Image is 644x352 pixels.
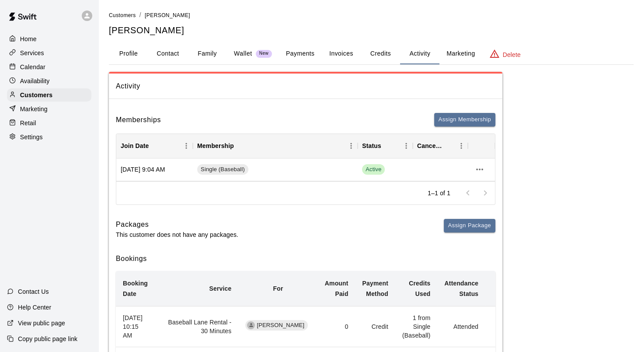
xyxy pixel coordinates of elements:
[109,11,136,18] a: Customers
[279,43,321,64] button: Payments
[234,49,252,58] p: Wallet
[145,12,190,18] span: [PERSON_NAME]
[234,140,246,152] button: Sort
[439,43,482,64] button: Marketing
[116,81,495,92] span: Activity
[139,11,141,20] li: /
[123,280,148,297] b: Booking Date
[180,139,193,152] button: Menu
[20,63,45,71] p: Calendar
[355,306,395,347] td: Credit
[193,134,358,158] div: Membership
[155,306,238,347] td: Baseball Lane Rental - 30 Minutes
[7,116,91,130] a: Retail
[20,35,37,43] p: Home
[20,105,48,113] p: Marketing
[18,334,77,343] p: Copy public page link
[7,102,91,116] a: Marketing
[18,319,65,327] p: View public page
[444,280,478,297] b: Attendance Status
[20,119,36,127] p: Retail
[7,74,91,88] a: Availability
[358,134,413,158] div: Status
[7,88,91,102] a: Customers
[345,139,358,152] button: Menu
[18,303,51,312] p: Help Center
[400,139,413,152] button: Menu
[116,158,193,181] div: [DATE] 9:04 AM
[492,322,557,331] p: None
[434,113,495,127] button: Assign Membership
[413,134,468,158] div: Cancel Date
[116,230,238,239] p: This customer does not have any packages.
[7,32,91,46] a: Home
[18,287,49,296] p: Contact Us
[109,12,136,18] span: Customers
[20,133,43,141] p: Settings
[20,91,52,99] p: Customers
[437,306,485,347] td: Attended
[417,134,442,158] div: Cancel Date
[7,130,91,144] a: Settings
[472,162,487,177] button: more actions
[247,321,255,329] div: David Fries
[325,280,348,297] b: Amount Paid
[109,11,634,20] nav: breadcrumb
[400,43,439,64] button: Activity
[273,285,283,292] b: For
[362,164,385,175] span: Active
[197,164,251,175] a: Single (Baseball)
[109,43,148,64] button: Profile
[256,51,272,56] span: New
[362,134,381,158] div: Status
[149,140,161,152] button: Sort
[381,140,393,152] button: Sort
[362,280,388,297] b: Payment Method
[116,114,161,126] h6: Memberships
[20,77,50,85] p: Availability
[444,219,495,232] button: Assign Package
[253,321,308,330] span: [PERSON_NAME]
[116,253,495,264] h6: Bookings
[395,306,438,347] td: 1 from Single (Baseball)
[7,46,91,60] a: Services
[148,43,188,64] button: Contact
[409,280,430,297] b: Credits Used
[7,60,91,74] a: Calendar
[116,306,155,347] th: [DATE] 10:15 AM
[188,43,227,64] button: Family
[442,140,455,152] button: Sort
[503,50,521,59] p: Delete
[197,165,248,174] span: Single (Baseball)
[20,49,44,57] p: Services
[428,189,450,197] p: 1–1 of 1
[109,25,634,36] h5: [PERSON_NAME]
[455,139,468,152] button: Menu
[116,134,193,158] div: Join Date
[109,43,634,64] div: basic tabs example
[362,165,385,174] span: Active
[121,134,149,158] div: Join Date
[361,43,400,64] button: Credits
[321,43,361,64] button: Invoices
[197,134,234,158] div: Membership
[116,219,238,230] h6: Packages
[209,285,231,292] b: Service
[318,306,355,347] td: 0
